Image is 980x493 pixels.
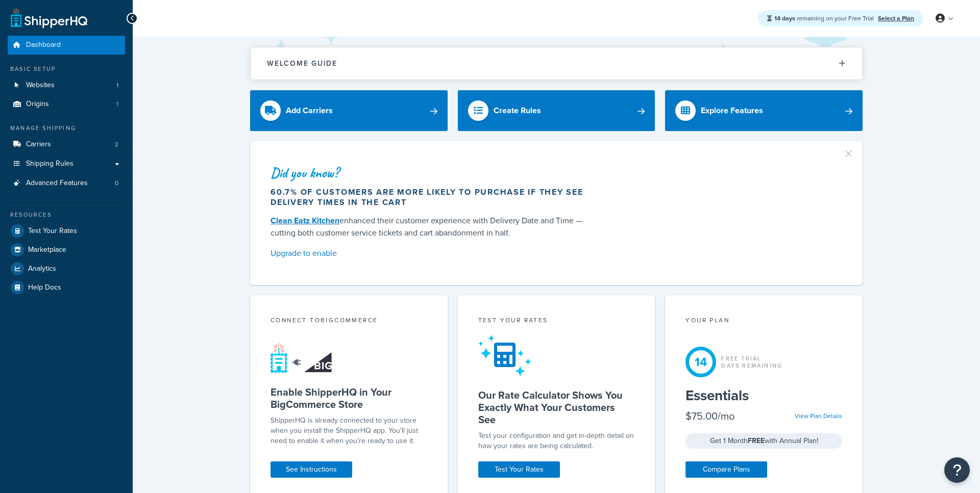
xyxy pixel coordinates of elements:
div: Free Trial Days Remaining [721,355,782,369]
div: Add Carriers [286,103,333,118]
div: Resources [8,211,125,219]
span: Origins [26,100,49,109]
a: View Plan Details [795,411,842,421]
a: Websites1 [8,76,125,95]
span: Help Docs [28,283,61,292]
span: Advanced Features [26,179,88,188]
a: Upgrade to enable [271,246,593,261]
div: Test your rates [478,316,635,327]
a: Carriers2 [8,135,125,154]
a: Test Your Rates [478,461,560,478]
a: Analytics [8,260,125,278]
li: Advanced Features [8,174,125,193]
h2: Welcome Guide [267,60,337,67]
a: Clean Eatz Kitchen [271,215,339,226]
a: Add Carriers [250,90,448,131]
span: 1 [116,100,118,109]
button: Welcome Guide [251,47,862,80]
a: Create Rules [458,90,655,131]
div: Your Plan [685,316,842,327]
a: Shipping Rules [8,154,125,173]
span: Marketplace [28,246,66,254]
div: 14 [685,347,716,377]
li: Carriers [8,135,125,154]
div: Basic Setup [8,65,125,73]
div: Get 1 Month with Annual Plan! [685,433,842,449]
img: connect-shq-bc-71769feb.svg [271,343,334,373]
h5: Essentials [685,387,842,404]
a: Test Your Rates [8,222,125,240]
span: 2 [115,140,118,149]
div: Manage Shipping [8,124,125,133]
strong: FREE [748,435,765,446]
a: See Instructions [271,461,352,478]
div: 60.7% of customers are more likely to purchase if they see delivery times in the cart [271,187,593,207]
span: 1 [116,81,118,90]
p: ShipperHQ is already connected to your store when you install the ShipperHQ app. You'll just need... [271,416,427,446]
div: Did you know? [271,166,593,180]
a: Select a Plan [878,14,914,23]
strong: 14 days [774,14,795,23]
a: Compare Plans [685,461,767,478]
span: Websites [26,81,55,90]
span: remaining on your Free Trial [774,14,875,23]
h5: Enable ShipperHQ in Your BigCommerce Store [271,386,427,410]
a: Help Docs [8,278,125,297]
li: Websites [8,76,125,95]
button: Open Resource Center [944,457,970,483]
span: Dashboard [26,41,61,49]
a: Marketplace [8,241,125,259]
a: Dashboard [8,36,125,55]
a: Explore Features [665,90,863,131]
a: Origins1 [8,95,125,114]
div: Explore Features [701,103,763,118]
li: Origins [8,95,125,114]
div: enhanced their customer experience with Delivery Date and Time — cutting both customer service ti... [271,215,593,239]
h5: Our Rate Calculator Shows You Exactly What Your Customers See [478,389,635,426]
a: Advanced Features0 [8,174,125,193]
span: Shipping Rules [26,160,73,168]
div: $75.00/mo [685,409,734,423]
div: Create Rules [494,103,541,118]
span: 0 [115,179,118,188]
span: Test Your Rates [28,227,77,236]
div: Test your configuration and get in-depth detail on how your rates are being calculated. [478,431,635,451]
span: Analytics [28,265,56,273]
div: Connect to BigCommerce [271,316,427,327]
span: Carriers [26,140,51,149]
